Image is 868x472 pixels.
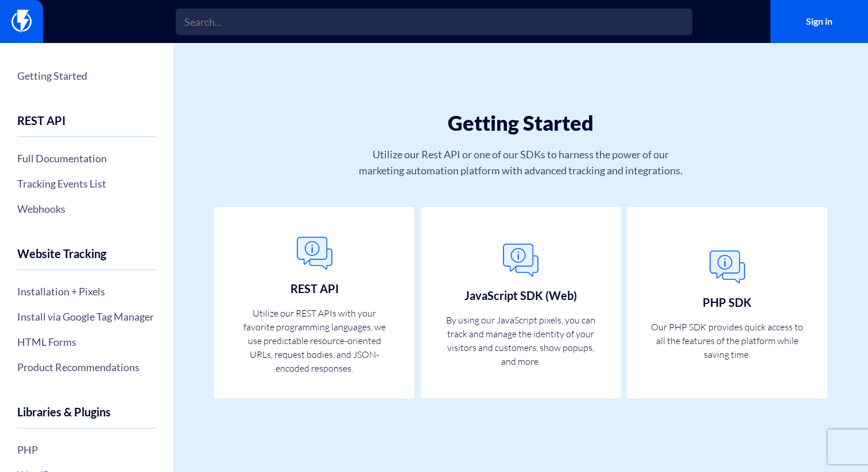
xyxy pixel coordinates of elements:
a: JavaScript SDK (Web) By using our JavaScript pixels, you can track and manage the identity of you... [421,207,621,399]
a: Install via Google Tag Manager [17,307,156,326]
a: PHP SDK Our PHP SDK provides quick access to all the features of the platform while saving time. [627,207,827,399]
h1: Getting Started [242,112,799,135]
img: General.png [704,244,750,290]
a: Getting Started [17,66,156,85]
h4: Website Tracking [17,247,156,270]
input: Search... [176,9,692,35]
a: Installation + Pixels [17,282,156,301]
img: General.png [292,231,338,276]
p: Utilize our Rest API or one of our SDKs to harness the power of our marketing automation platform... [354,146,688,178]
h4: REST API [17,114,156,137]
p: Our PHP SDK provides quick access to all the features of the platform while saving time. [651,320,804,361]
h3: REST API [290,282,339,295]
p: By using our JavaScript pixels, you can track and manage the identity of your visitors and custom... [444,313,597,368]
p: Utilize our REST APIs with your favorite programming languages, we use predictable resource-orien... [238,306,390,375]
a: PHP [17,440,156,459]
a: Product Recommendations [17,357,156,377]
a: Webhooks [17,199,156,219]
h3: JavaScript SDK (Web) [464,289,577,302]
h3: PHP SDK [703,296,751,309]
img: General.png [498,237,544,283]
h4: Libraries & Plugins [17,405,156,428]
a: Tracking Events List [17,174,156,193]
a: HTML Forms [17,332,156,352]
a: Full Documentation [17,149,156,168]
a: REST API Utilize our REST APIs with your favorite programming languages, we use predictable resou... [214,207,414,399]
